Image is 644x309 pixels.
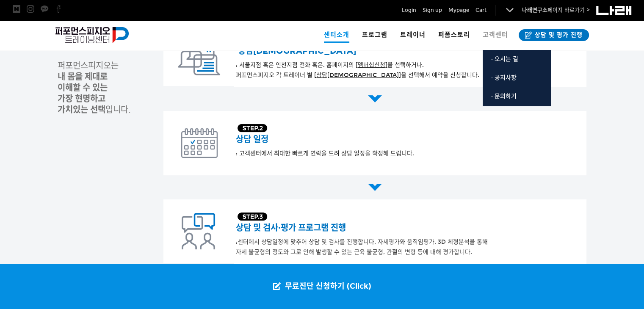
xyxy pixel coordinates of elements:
[238,46,356,56] span: 상담[DEMOGRAPHIC_DATA]
[316,72,399,79] a: 상담[DEMOGRAPHIC_DATA]
[318,20,356,50] a: 센터소개
[58,83,108,93] strong: 이해할 수 있는
[265,264,380,309] a: 무료진단 신청하기 (Click)
[236,150,414,157] span: : 고객센터에서 최대한 빠르게 연락을 드려 상담 일정을 확정해 드립니다.
[236,238,488,246] span: :
[58,105,131,115] span: 입니다.
[491,93,517,100] span: · 문의하기
[236,61,424,69] span: : 서울지점 혹은 인천지점 전화 혹은, 홈페이지의 [ 을 선택하거나,
[483,50,550,69] a: · 오시는 길
[362,31,387,39] span: 프로그램
[402,6,416,14] a: Login
[483,87,550,106] a: · 문의하기
[491,55,518,63] span: · 오시는 길
[236,72,316,79] span: 퍼포먼스피지오 각 트레이너 별 [
[358,61,387,69] u: ]
[236,134,268,144] span: 상담 일정
[181,128,218,158] img: 상담 일정 아이콘
[368,95,382,102] img: 화살표 1
[519,29,589,41] a: 상담 및 평가 진행
[522,7,590,14] a: 나래연구소페이지 바로가기 >
[522,7,547,14] strong: 나래연구소
[58,94,105,104] span: 가장 현명하고
[476,20,514,50] a: 고객센터
[400,31,426,39] span: 트레이너
[483,31,508,39] span: 고객센터
[178,33,220,75] img: 상담예약 아이콘
[483,69,550,87] a: · 공지사항
[324,28,349,43] span: 센터소개
[448,6,469,14] a: Mypage
[358,61,385,69] a: 멤버십신청
[491,74,517,81] span: · 공지사항
[399,72,479,79] span: ]을 선택해서 예약을 신청합니다.
[238,238,488,246] span: 센터에서 상담일정에 맞추어 상담 및 검사를 진행합니다. 자세평가와 움직임평가, 3D 체형분석을 통해
[238,212,267,221] img: STEP.3
[236,248,472,256] span: 자세 불균형의 정도와 그로 인해 발생할 수 있는 근육 불균형, 관절의 변형 등에 대해 평가합니다.
[438,31,470,39] span: 퍼폼스토리
[532,31,583,39] span: 상담 및 평가 진행
[58,72,108,82] strong: 내 몸을 제대로
[58,61,119,71] span: 퍼포먼스피지오는
[238,124,267,132] img: STEP.2
[58,105,105,115] strong: 가치있는 선택
[368,184,382,191] img: 화살표 2
[316,72,399,79] u: 상담[DEMOGRAPHIC_DATA]
[236,223,346,233] span: 상담 및 검사·평가 프로그램 진행
[475,6,486,14] a: Cart
[432,20,476,50] a: 퍼폼스토리
[182,213,215,249] img: 상담 및 검사 평가 프로그램 진행 아이콘
[423,6,442,14] a: Sign up
[394,20,432,50] a: 트레이너
[356,20,394,50] a: 프로그램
